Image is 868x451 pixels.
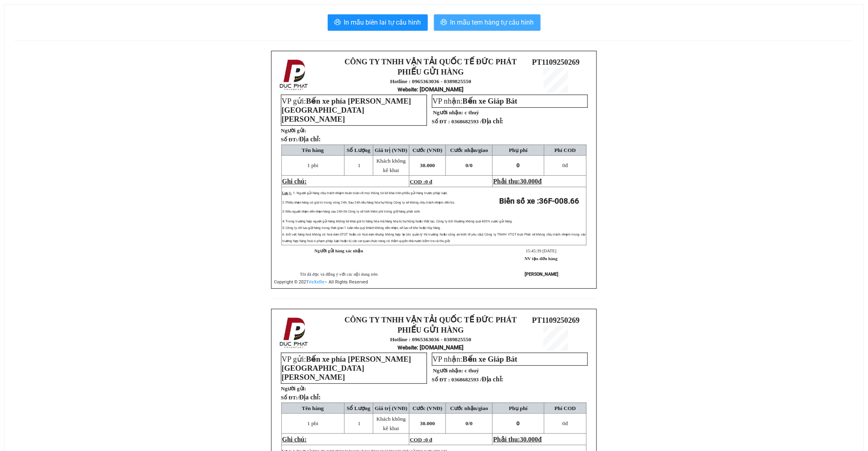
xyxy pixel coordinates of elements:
strong: Số ĐT: [281,136,321,143]
span: / [297,136,321,143]
span: 30.000 [520,436,538,443]
span: Copyright © 2021 – All Rights Reserved [274,279,368,285]
span: printer [441,19,447,27]
span: 1 pbi [307,420,318,426]
strong: Người nhận: [433,109,464,116]
strong: Số ĐT: [281,394,321,401]
span: 0 [562,420,565,426]
span: Tên hàng [302,147,324,153]
span: đ [562,162,568,168]
span: 6: Đối với hàng hoá không có hoá đơn GTGT hoặc có hoá đơn nhưng không hợp lệ (do quản lý thị trườ... [282,233,586,243]
span: Cước (VNĐ) [413,147,443,153]
span: Phí COD [555,147,576,153]
span: 36F-008.66 [539,197,580,206]
span: Địa chỉ: [299,394,321,401]
span: In mẫu tem hàng tự cấu hình [450,17,534,27]
span: Website [398,86,417,93]
span: 0 [562,162,565,168]
span: In mẫu biên lai tự cấu hình [344,17,421,27]
span: đ [538,178,542,185]
span: Ghi chú: [282,436,307,443]
span: 0/ [466,162,473,168]
span: Giá trị (VNĐ) [375,147,408,153]
span: Tôi đã đọc và đồng ý với các nội dung trên [300,272,378,276]
span: 0368682593 / [452,376,504,383]
span: 0 [517,162,520,168]
span: 30.000 [520,178,538,185]
span: Phụ phí [509,147,528,153]
span: đ [538,436,542,443]
strong: Biển số xe : [500,197,580,206]
span: Phụ phí [509,405,528,411]
span: 0 đ [425,437,432,443]
span: VP gửi: [282,355,411,381]
span: Cước (VNĐ) [413,405,443,411]
span: Tên hàng [302,405,324,411]
span: Giá trị (VNĐ) [375,405,408,411]
span: printer [334,19,341,27]
span: 0 [470,162,473,168]
span: Địa chỉ: [482,118,503,125]
strong: NV tạo đơn hàng [525,256,557,261]
span: 2: Phiếu nhận hàng có giá trị trong vòng 24h. Sau 24h nếu hàng hóa hư hỏng Công ty sẽ không chịu ... [282,201,455,204]
span: 5: Công ty chỉ lưu giữ hàng trong thời gian 1 tuần nếu quý khách không đến nhận, sẽ lưu về kho ho... [282,226,441,230]
span: Bến xe phía [PERSON_NAME][GEOGRAPHIC_DATA][PERSON_NAME] [282,97,411,123]
span: 1: Người gửi hàng chịu trách nhiệm hoàn toàn về mọi thông tin kê khai trên phiếu gửi hàng trước p... [293,191,448,195]
strong: : [DOMAIN_NAME] [398,86,464,93]
span: Số Lượng [347,405,370,411]
strong: Hotline : 0965363036 - 0389825550 [390,336,471,342]
img: logo [277,316,312,350]
span: 30.000 [420,162,435,168]
a: VeXeRe [308,279,324,285]
span: Phí COD [555,405,576,411]
strong: Hotline : 0965363036 - 0389825550 [390,78,471,84]
img: logo [277,58,312,92]
strong: Số ĐT : [432,118,450,125]
span: Cước nhận/giao [450,405,488,411]
span: Lưu ý: [282,191,292,195]
span: Phải thu: [493,436,541,443]
span: PT1109250269 [532,58,580,66]
span: Ghi chú: [282,178,307,185]
strong: Số ĐT : [432,376,450,383]
span: 1 pbi [307,162,318,168]
span: Bến xe Giáp Bát [463,355,518,363]
strong: Người gửi: [281,127,306,134]
span: COD : [410,437,432,443]
span: COD : [410,179,432,185]
span: 0 [470,420,473,426]
span: Số Lượng [347,147,370,153]
span: Cước nhận/giao [450,147,488,153]
span: Địa chỉ: [482,376,503,383]
span: 1 [358,162,361,168]
strong: : [DOMAIN_NAME] [398,344,464,351]
span: Địa chỉ: [299,136,321,143]
span: / [297,394,321,401]
span: VP gửi: [282,97,411,123]
span: 0 đ [425,179,432,185]
strong: CÔNG TY TNHH VẬN TẢI QUỐC TẾ ĐỨC PHÁT [345,57,517,66]
strong: CÔNG TY TNHH VẬN TẢI QUỐC TẾ ĐỨC PHÁT [345,315,517,324]
strong: [PERSON_NAME] [525,272,559,277]
span: 3: Nếu người nhận đến nhận hàng sau 24h thì Công ty sẽ tính thêm phí trông giữ hàng phát sinh. [282,210,420,213]
span: đ [562,420,568,426]
span: PT1109250269 [532,316,580,324]
span: 0/ [466,420,473,426]
span: 0368682593 / [452,118,504,125]
span: Bến xe Giáp Bát [463,97,518,105]
span: 30.000 [420,420,435,426]
strong: Người gửi: [281,385,306,392]
strong: Người gửi hàng xác nhận [315,249,363,253]
span: Khách không kê khai [377,158,406,173]
strong: Người nhận: [433,367,464,374]
strong: PHIẾU GỬI HÀNG [397,68,464,76]
button: printerIn mẫu tem hàng tự cấu hình [434,14,541,31]
span: Phải thu: [493,178,541,185]
span: VP nhận: [433,355,518,363]
span: 15:45:39 [DATE] [526,249,557,253]
span: c thuý [465,367,479,374]
span: 4: Trong trường hợp người gửi hàng không kê khai giá trị hàng hóa mà hàng hóa bị hư hỏng hoặc thấ... [282,220,513,223]
span: Khách không kê khai [377,416,406,431]
span: Website [398,344,417,351]
span: Bến xe phía [PERSON_NAME][GEOGRAPHIC_DATA][PERSON_NAME] [282,355,411,381]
